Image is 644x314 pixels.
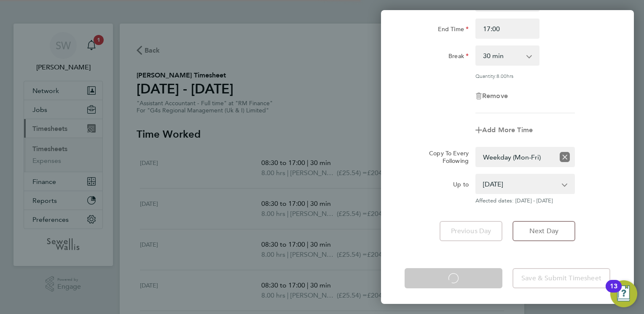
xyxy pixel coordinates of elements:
[438,25,469,35] label: End Time
[496,72,507,79] span: 8.00
[475,19,539,39] input: E.g. 18:00
[475,127,533,133] button: Add More Time
[529,227,558,235] span: Next Day
[482,126,533,134] span: Add More Time
[560,148,570,166] button: Reset selection
[475,93,508,99] button: Remove
[610,280,637,307] button: Open Resource Center, 13 new notifications
[448,52,469,62] label: Break
[475,197,575,204] span: Affected dates: [DATE] - [DATE]
[482,92,508,100] span: Remove
[453,181,469,191] label: Up to
[610,286,617,297] div: 13
[422,149,469,165] label: Copy To Every Following
[475,72,575,79] div: Quantity: hrs
[513,221,575,241] button: Next Day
